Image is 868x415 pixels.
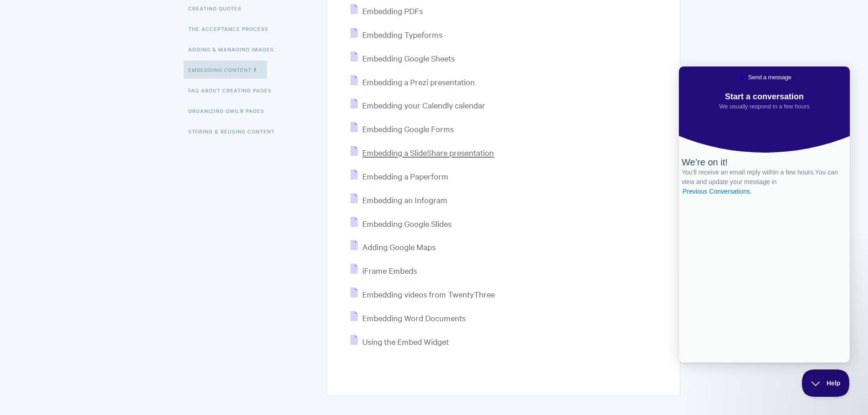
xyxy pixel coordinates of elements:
[362,265,417,276] span: iFrame Embeds
[350,289,495,299] a: Embedding videos from TwentyThree
[188,102,271,120] a: Organizing Qwilr Pages
[350,195,447,205] a: Embedding an Infogram
[350,265,417,276] a: iFrame Embeds
[184,61,267,79] a: Embedding Content
[362,77,475,87] span: Embedding a Prezi presentation
[362,171,448,181] span: Embedding a Paperform
[362,123,454,134] span: Embedding Google Forms
[350,241,436,252] a: Adding Google Maps
[350,53,455,63] a: Embedding Google Sheets
[362,218,452,229] span: Embedding Google Slides
[350,336,449,347] a: Using the Embed Widget
[362,195,447,205] span: Embedding an Infogram
[362,336,449,347] span: Using the Embed Widget
[362,5,423,16] span: Embedding PDFs
[350,29,442,40] a: Embedding Typeforms
[362,53,455,63] span: Embedding Google Sheets
[362,313,466,323] span: Embedding Word Documents
[350,100,485,110] a: Embedding your Calendly calendar
[362,289,495,299] span: Embedding videos from TwentyThree
[362,241,436,252] span: Adding Google Maps
[350,147,494,158] a: Embedding a SlideShare presentation
[188,40,281,58] a: Adding & Managing Images
[679,67,850,363] iframe: Help Scout Beacon - Live Chat, Contact Form, and Knowledge Base
[188,20,275,38] a: The Acceptance Process
[362,147,494,158] span: Embedding a SlideShare presentation
[350,77,475,87] a: Embedding a Prezi presentation
[350,218,452,229] a: Embedding Google Slides
[188,122,282,140] a: Storing & Reusing Content
[350,123,454,134] a: Embedding Google Forms
[362,29,442,40] span: Embedding Typeforms
[350,5,423,16] a: Embedding PDFs
[362,100,485,110] span: Embedding your Calendly calendar
[350,171,448,181] a: Embedding a Paperform
[802,369,850,397] iframe: Help Scout Beacon - Close
[188,81,278,99] a: FAQ About Creating Pages
[350,313,466,323] a: Embedding Word Documents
